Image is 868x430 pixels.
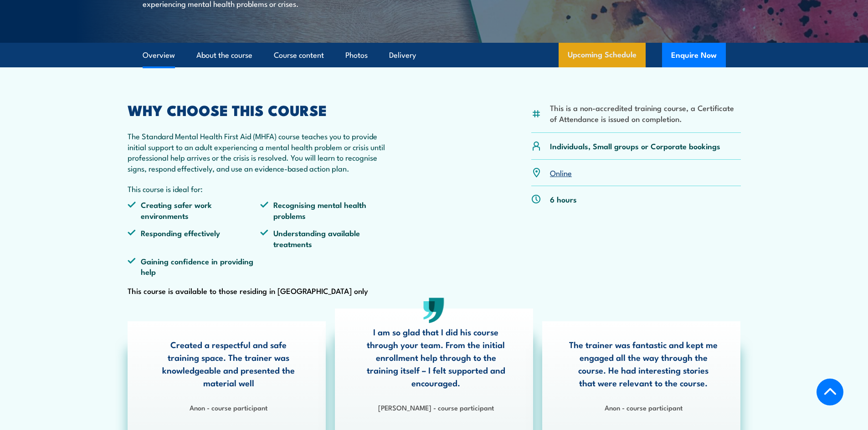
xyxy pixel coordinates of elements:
p: 6 hours [550,194,577,204]
a: Course content [274,43,324,67]
p: The trainer was fantastic and kept me engaged all the way through the course. He had interesting ... [569,338,718,389]
strong: Anon - course participant [605,402,683,412]
p: I am so glad that I did his course through your team. From the initial enrollment help through to... [362,325,510,389]
strong: [PERSON_NAME] - course participant [378,402,494,412]
li: Recognising mental health problems [260,199,393,221]
p: Individuals, Small groups or Corporate bookings [550,141,720,151]
a: Online [550,167,572,178]
a: Delivery [389,43,416,67]
a: About the course [196,43,252,67]
p: This course is ideal for: [128,183,394,194]
li: Gaining confidence in providing help [128,256,261,277]
li: This is a non-accredited training course, a Certificate of Attendance is issued on completion. [550,102,741,124]
button: Enquire Now [662,43,726,67]
p: Created a respectful and safe training space. The trainer was knowledgeable and presented the mat... [154,338,303,389]
h2: WHY CHOOSE THIS COURSE [128,103,394,116]
a: Upcoming Schedule [559,43,646,67]
li: Understanding available treatments [260,228,393,249]
li: Creating safer work environments [128,199,261,221]
a: Overview [143,43,175,67]
strong: Anon - course participant [190,402,267,412]
p: The Standard Mental Health First Aid (MHFA) course teaches you to provide initial support to an a... [128,131,394,173]
a: Photos [345,43,368,67]
li: Responding effectively [128,228,261,249]
div: This course is available to those residing in [GEOGRAPHIC_DATA] only [128,103,394,297]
